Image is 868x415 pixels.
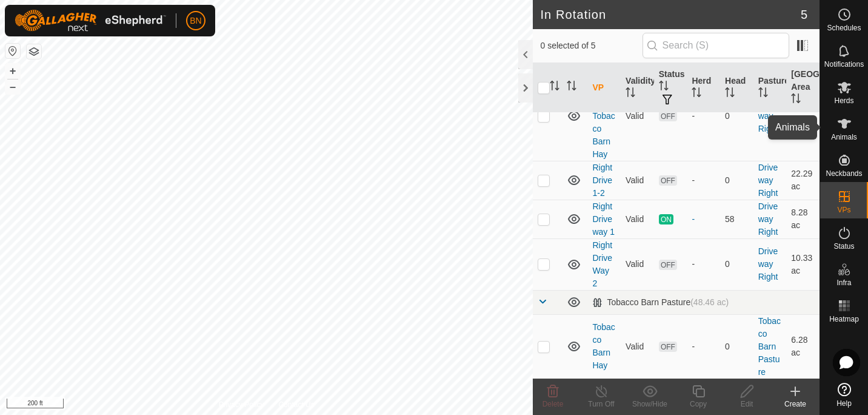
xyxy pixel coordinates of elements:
[827,24,861,32] span: Schedules
[27,44,41,59] button: Map Layers
[621,238,654,290] td: Valid
[720,314,753,379] td: 0
[592,201,615,237] a: Right Drive way 1
[720,71,753,161] td: 0
[720,161,753,200] td: 0
[659,175,677,186] span: OFF
[654,63,687,113] th: Status
[824,61,864,68] span: Notifications
[758,246,778,282] a: Driveway Right
[15,10,166,32] img: Gallagher Logo
[592,240,612,288] a: Right Drive Way 2
[834,97,853,104] span: Herds
[592,73,615,159] a: Right Drive 1- Tobacco Barn Hay
[786,71,820,161] td: 22.29 ac
[723,399,771,410] div: Edit
[836,400,852,407] span: Help
[626,399,674,410] div: Show/Hide
[786,238,820,290] td: 10.33 ac
[692,340,715,353] div: -
[190,15,201,27] span: BN
[786,161,820,200] td: 22.29 ac
[567,83,576,92] p-sorticon: Activate to sort
[659,111,677,121] span: OFF
[592,322,615,370] a: Tobacco Barn Hay
[577,399,626,410] div: Turn Off
[621,314,654,379] td: Valid
[540,39,642,52] span: 0 selected of 5
[692,213,715,226] div: -
[829,315,859,323] span: Heatmap
[833,243,854,250] span: Status
[758,201,778,237] a: Driveway Right
[771,399,820,410] div: Create
[692,110,715,123] div: -
[692,258,715,271] div: -
[626,89,635,99] p-sorticon: Activate to sort
[587,63,621,113] th: VP
[643,33,789,58] input: Search (S)
[826,170,862,177] span: Neckbands
[550,83,559,92] p-sorticon: Activate to sort
[758,98,778,133] a: Driveway Right
[820,378,868,412] a: Help
[278,399,314,410] a: Contact Us
[540,7,800,22] h2: In Rotation
[753,63,787,113] th: Pasture
[786,63,820,113] th: [GEOGRAPHIC_DATA] Area
[592,297,729,308] div: Tobacco Barn Pasture
[831,133,857,141] span: Animals
[725,89,735,99] p-sorticon: Activate to sort
[836,279,851,286] span: Infra
[720,238,753,290] td: 0
[5,79,20,94] button: –
[219,399,264,410] a: Privacy Policy
[692,174,715,187] div: -
[687,63,720,113] th: Herd
[659,83,669,92] p-sorticon: Activate to sort
[5,64,20,78] button: +
[786,200,820,238] td: 8.28 ac
[621,63,654,113] th: Validity
[659,342,677,352] span: OFF
[837,206,850,214] span: VPs
[720,200,753,238] td: 58
[621,200,654,238] td: Valid
[720,63,753,113] th: Head
[801,5,807,24] span: 5
[791,95,801,105] p-sorticon: Activate to sort
[692,89,701,99] p-sorticon: Activate to sort
[659,214,673,224] span: ON
[659,260,677,270] span: OFF
[621,161,654,200] td: Valid
[674,399,723,410] div: Copy
[621,71,654,161] td: Valid
[5,44,20,58] button: Reset Map
[786,314,820,379] td: 6.28 ac
[758,89,768,99] p-sorticon: Activate to sort
[758,316,781,377] a: Tobacco Barn Pasture
[690,297,729,307] span: (48.46 ac)
[542,400,564,408] span: Delete
[592,163,612,198] a: Right Drive 1-2
[758,163,778,198] a: Driveway Right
